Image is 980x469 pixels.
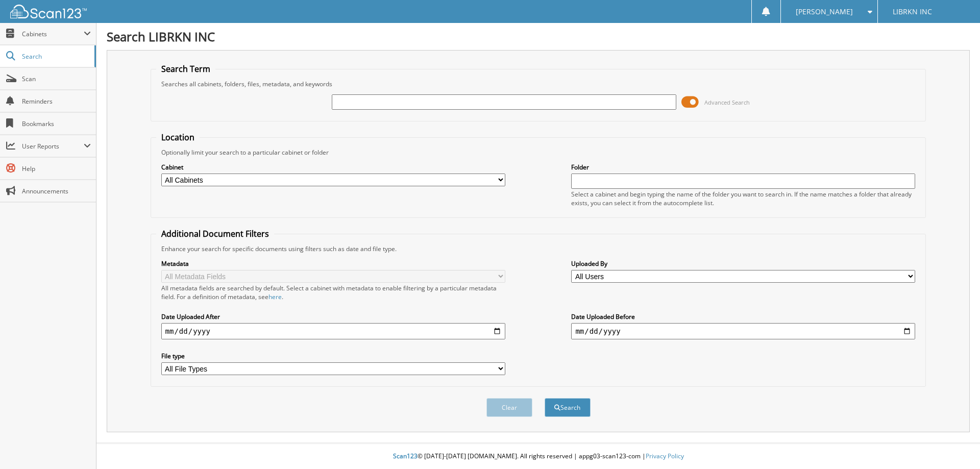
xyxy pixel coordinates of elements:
[161,312,505,321] label: Date Uploaded After
[393,452,418,460] span: Scan123
[161,163,505,171] label: Cabinet
[22,30,84,38] span: Cabinets
[161,352,505,360] label: File type
[22,97,91,106] span: Reminders
[156,244,921,253] div: Enhance your search for specific documents using filters such as date and file type.
[22,164,91,173] span: Help
[22,119,91,128] span: Bookmarks
[156,63,215,75] legend: Search Term
[156,132,200,143] legend: Location
[571,259,915,268] label: Uploaded By
[156,148,921,157] div: Optionally limit your search to a particular cabinet or folder
[796,9,853,15] span: [PERSON_NAME]
[96,444,980,469] div: © [DATE]-[DATE] [DOMAIN_NAME]. All rights reserved | appg03-scan123-com |
[22,75,91,83] span: Scan
[893,9,932,15] span: LIBRKN INC
[161,284,505,301] div: All metadata fields are searched by default. Select a cabinet with metadata to enable filtering b...
[545,398,591,417] button: Search
[22,187,91,195] span: Announcements
[571,163,915,171] label: Folder
[10,5,87,18] img: scan123-logo-white.svg
[22,142,84,151] span: User Reports
[22,52,89,61] span: Search
[646,452,684,460] a: Privacy Policy
[704,98,750,106] span: Advanced Search
[486,398,532,417] button: Clear
[571,323,915,339] input: end
[268,292,282,301] a: here
[571,190,915,207] div: Select a cabinet and begin typing the name of the folder you want to search in. If the name match...
[107,28,970,45] h1: Search LIBRKN INC
[156,80,921,88] div: Searches all cabinets, folders, files, metadata, and keywords
[571,312,915,321] label: Date Uploaded Before
[161,259,505,268] label: Metadata
[161,323,505,339] input: start
[156,228,274,239] legend: Additional Document Filters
